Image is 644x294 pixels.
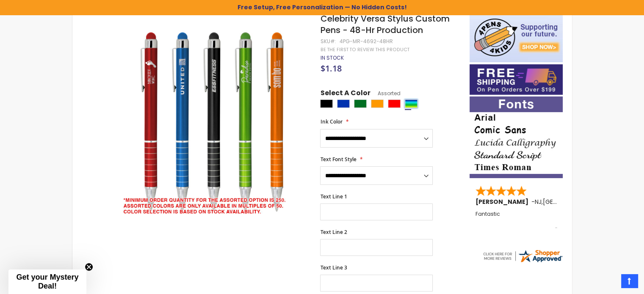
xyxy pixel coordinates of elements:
[115,25,309,219] img: update-assorted-celebrity-versa-stylus-custom-pens.jpg
[475,198,531,206] span: [PERSON_NAME]
[85,263,93,271] button: Close teaser
[470,13,563,62] img: 4pens 4 kids
[531,198,605,206] span: - ,
[320,228,347,236] span: Text Line 2
[320,264,347,271] span: Text Line 3
[543,198,605,206] span: [GEOGRAPHIC_DATA]
[320,47,409,53] a: Be the first to review this product
[320,54,343,61] span: In stock
[320,99,333,108] div: Black
[354,99,367,108] div: Green
[320,88,370,100] span: Select A Color
[320,156,356,163] span: Text Font Style
[535,198,542,206] span: NJ
[339,38,392,45] div: 4PG-MR-4692-48HR
[320,55,343,61] div: Availability
[470,96,563,178] img: font-personalization-examples
[574,271,644,294] iframe: Google Customer Reviews
[371,99,384,108] div: Orange
[370,90,400,97] span: Assorted
[8,269,86,294] div: Get your Mystery Deal!Close teaser
[482,248,563,264] img: 4pens.com widget logo
[16,273,78,290] span: Get your Mystery Deal!
[388,99,401,108] div: Red
[320,118,342,125] span: Ink Color
[320,13,449,36] span: Celebrity Versa Stylus Custom Pens - 48-Hr Production
[320,38,336,45] strong: SKU
[482,258,563,265] a: 4pens.com certificate URL
[470,64,563,95] img: Free shipping on orders over $199
[320,63,341,74] span: $1.18
[475,211,558,229] div: Fantastic
[320,193,347,200] span: Text Line 1
[405,99,417,108] div: Assorted
[337,99,350,108] div: Blue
